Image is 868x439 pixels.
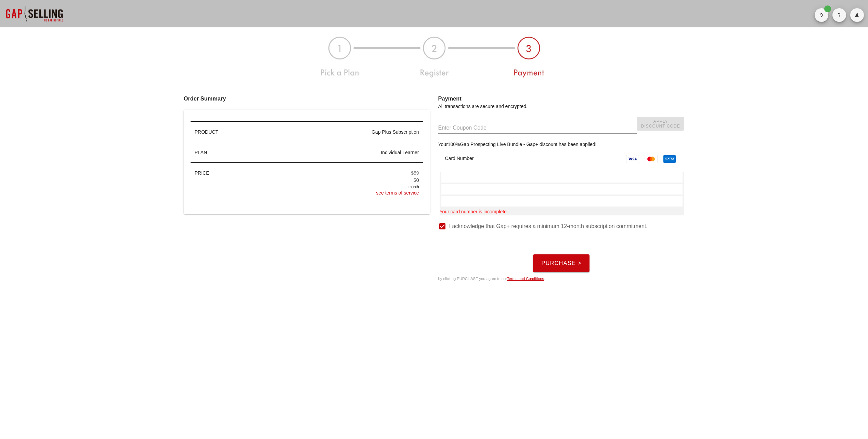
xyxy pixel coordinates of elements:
span: 100% [448,142,460,147]
div: Your card number is incomplete. [440,208,685,215]
span: Badge [824,5,831,12]
span: Purchase > [541,260,581,266]
div: PRICE [191,163,249,203]
button: Purchase > [533,254,590,272]
iframe: Secure CVC input frame [442,197,682,205]
div: PLAN [191,142,249,163]
img: plan-register-payment-123-3.jpg [314,31,554,81]
h3: Order Summary [184,94,430,103]
div: Your Gap Prospecting Live Bundle - Gap+ discount has been applied! [438,141,685,148]
small: by clicking PURCHASE you agree to our . [438,274,545,281]
a: see terms of service [376,190,419,196]
div: PRODUCT [191,122,249,142]
img: visa.svg [626,155,639,163]
label: Card Number [445,156,474,161]
img: master.svg [645,155,658,163]
div: month [253,184,419,190]
p: All transactions are secure and encrypted. [438,103,685,110]
iframe: Secure card number input frame [442,173,682,182]
input: Enter Coupon Code [438,122,637,133]
div: $59 [253,170,419,177]
h3: Payment [438,94,685,103]
iframe: Secure expiration date input frame [442,185,682,194]
div: individual learner [253,149,419,156]
a: Terms and Conditions [507,277,544,281]
img: american_express.svg [663,155,676,163]
div: Gap Plus Subscription [253,129,419,136]
label: I acknowledge that Gap+ requires a minimum 12-month subscription commitment. [449,223,685,230]
div: $0 [253,177,419,184]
